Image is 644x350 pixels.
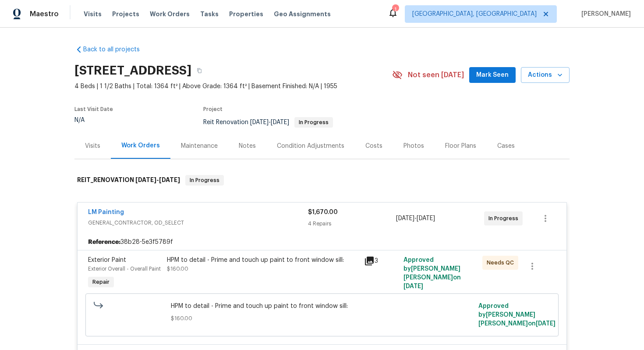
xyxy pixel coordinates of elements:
span: [DATE] [271,119,289,125]
span: Approved by [PERSON_NAME] [PERSON_NAME] on [478,303,556,327]
span: - [135,177,180,183]
div: 3 [364,256,398,266]
div: Condition Adjustments [277,142,344,150]
div: Visits [85,142,100,150]
div: REIT_RENOVATION [DATE]-[DATE]In Progress [74,166,570,194]
span: HPM to detail - Prime and touch up paint to front window sill: [171,302,474,311]
span: Geo Assignments [274,10,331,18]
div: 38b28-5e3f5789f [78,234,566,250]
div: N/A [74,117,113,123]
div: HPM to detail - Prime and touch up paint to front window sill: [167,256,359,264]
span: Project [203,107,223,112]
div: Work Orders [121,141,160,150]
span: Visits [84,10,102,18]
span: Actions [528,70,563,81]
div: Floor Plans [445,142,476,150]
button: Copy Address [191,63,207,79]
span: In Progress [295,120,332,125]
span: In Progress [186,176,223,185]
a: Back to all projects [74,45,159,54]
div: Costs [365,142,382,150]
span: Not seen [DATE] [408,71,464,79]
span: [DATE] [417,215,435,221]
span: - [396,214,435,223]
span: [DATE] [396,215,414,221]
span: In Progress [488,214,522,223]
span: GENERAL_CONTRACTOR, OD_SELECT [88,218,308,227]
span: Mark Seen [476,70,509,81]
span: Approved by [PERSON_NAME] [PERSON_NAME] on [403,257,461,289]
button: Mark Seen [469,67,516,83]
span: Projects [112,10,139,18]
button: Actions [521,67,570,83]
span: Repair [89,278,113,286]
span: - [250,119,289,125]
span: [DATE] [536,321,556,327]
span: Work Orders [150,10,190,18]
a: LM Painting [88,209,124,215]
span: $1,670.00 [308,209,338,215]
span: $160.00 [171,314,474,323]
span: [DATE] [135,177,156,183]
span: Last Visit Date [74,107,113,112]
span: [DATE] [403,283,423,289]
div: 4 Repairs [308,219,396,228]
span: [DATE] [159,177,180,183]
span: Tasks [200,11,219,17]
span: Properties [229,10,263,18]
span: Exterior Overall - Overall Paint [88,266,161,271]
span: Needs QC [487,258,517,267]
div: 1 [392,5,398,14]
div: Cases [497,142,515,150]
span: Reit Renovation [203,119,333,125]
span: Maestro [30,10,59,18]
span: [DATE] [250,119,269,125]
span: Exterior Paint [88,257,126,263]
div: Notes [239,142,256,150]
h6: REIT_RENOVATION [77,175,180,186]
h2: [STREET_ADDRESS] [74,66,191,75]
span: [GEOGRAPHIC_DATA], [GEOGRAPHIC_DATA] [412,10,537,18]
span: 4 Beds | 1 1/2 Baths | Total: 1364 ft² | Above Grade: 1364 ft² | Basement Finished: N/A | 1955 [74,82,392,91]
div: Maintenance [181,142,218,150]
span: [PERSON_NAME] [578,10,631,18]
b: Reference: [88,238,120,246]
div: Photos [403,142,424,150]
span: $160.00 [167,266,188,271]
